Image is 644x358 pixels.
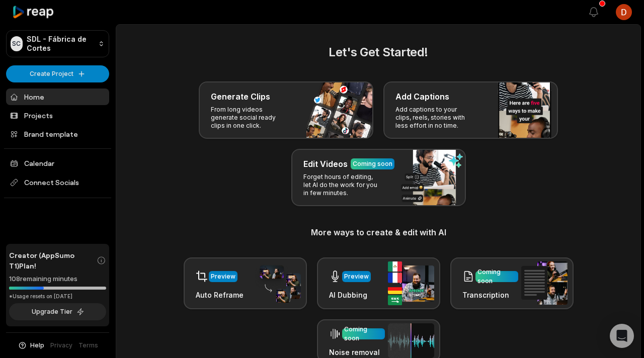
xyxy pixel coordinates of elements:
[6,107,109,124] a: Projects
[211,272,235,281] div: Preview
[6,155,109,171] a: Calendar
[303,173,381,197] p: Forget hours of editing, let AI do the work for you in few minutes.
[211,91,270,103] h3: Generate Clips
[329,290,371,300] h3: AI Dubbing
[128,43,628,61] h2: Let's Get Started!
[78,341,98,350] a: Terms
[9,274,106,284] div: 108 remaining minutes
[477,267,516,286] div: Coming soon
[6,88,109,105] a: Home
[128,226,628,238] h3: More ways to create & edit with AI
[388,261,434,305] img: ai_dubbing.png
[196,290,244,300] h3: Auto Reframe
[329,347,385,357] h3: Noise removal
[255,264,301,303] img: auto_reframe.png
[344,325,383,343] div: Coming soon
[395,106,473,130] p: Add captions to your clips, reels, stories with less effort in no time.
[388,323,434,358] img: noise_removal.png
[6,173,109,192] span: Connect Socials
[462,290,518,300] h3: Transcription
[344,272,369,281] div: Preview
[9,303,106,320] button: Upgrade Tier
[27,35,95,53] p: SDL - Fábrica de Cortes
[6,126,109,142] a: Brand template
[303,158,348,170] h3: Edit Videos
[9,293,106,300] div: *Usage resets on [DATE]
[521,261,568,305] img: transcription.png
[211,106,289,130] p: From long videos generate social ready clips in one click.
[610,324,634,348] div: Open Intercom Messenger
[30,341,44,350] span: Help
[395,91,449,103] h3: Add Captions
[18,341,44,350] button: Help
[6,65,109,82] button: Create Project
[50,341,72,350] a: Privacy
[9,250,97,271] span: Creator (AppSumo T1) Plan!
[353,159,392,168] div: Coming soon
[11,36,23,51] div: SC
